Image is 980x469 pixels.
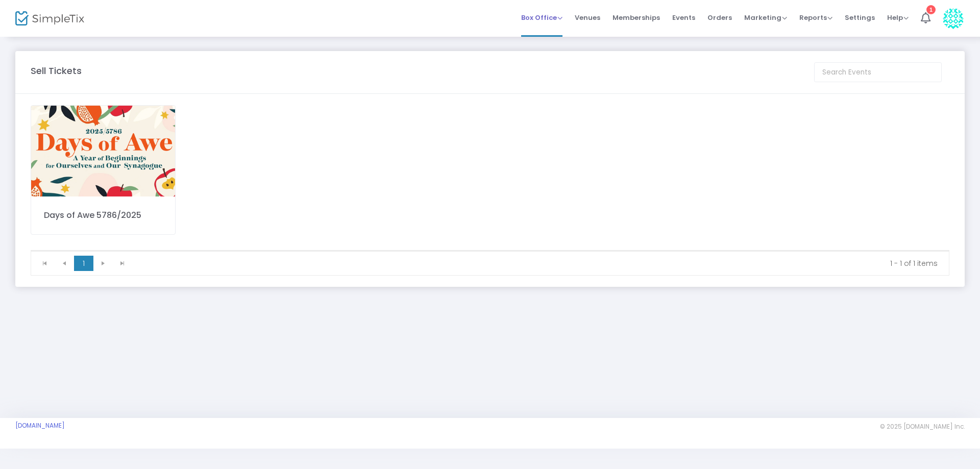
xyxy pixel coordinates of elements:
[672,5,695,31] span: Events
[799,13,832,22] span: Reports
[139,258,938,268] kendo-pager-info: 1 - 1 of 1 items
[31,251,949,251] div: Data table
[845,5,875,31] span: Settings
[814,62,942,82] input: Search Events
[926,5,936,14] div: 1
[31,106,175,196] img: TicketEmailImage.png
[887,13,909,22] span: Help
[521,13,562,22] span: Box Office
[31,64,82,78] m-panel-title: Sell Tickets
[744,13,787,22] span: Marketing
[575,5,600,31] span: Venues
[15,422,65,430] a: [DOMAIN_NAME]
[74,256,93,271] span: Page 1
[612,5,660,31] span: Memberships
[44,209,162,221] div: Days of Awe 5786/2025
[707,5,732,31] span: Orders
[880,423,965,431] span: © 2025 [DOMAIN_NAME] Inc.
